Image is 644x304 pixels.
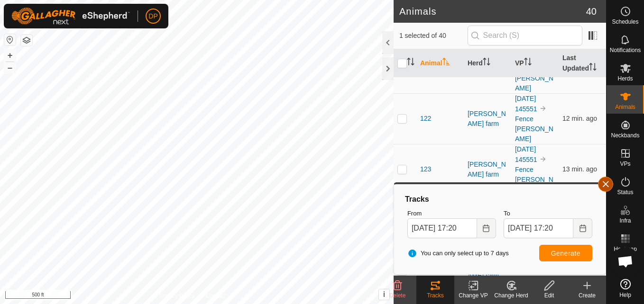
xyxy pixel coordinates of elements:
[483,59,490,67] p-sorticon: Activate to sort
[615,104,635,110] span: Animals
[404,194,596,205] div: Tracks
[4,34,16,45] button: Reset Map
[11,8,130,25] img: Gallagher Logo
[539,105,547,112] img: to
[551,250,580,257] span: Generate
[515,115,553,143] a: Fence [PERSON_NAME]
[407,249,509,258] span: You can only select up to 7 days
[383,290,385,298] span: i
[611,247,640,276] a: Open chat
[159,292,195,300] a: Privacy Policy
[530,291,568,300] div: Edit
[468,26,582,45] input: Search (S)
[399,31,468,41] span: 1 selected of 40
[468,160,507,179] div: [PERSON_NAME] farm
[515,95,537,113] a: [DATE] 145551
[442,59,450,67] p-sorticon: Activate to sort
[416,49,464,78] th: Animal
[407,59,414,67] p-sorticon: Activate to sort
[21,35,32,46] button: Map Layers
[586,4,597,18] span: 40
[559,49,606,78] th: Last Updated
[420,114,431,124] span: 122
[4,62,16,73] button: –
[619,292,631,298] span: Help
[399,6,586,17] h2: Animals
[454,291,492,300] div: Change VP
[379,289,389,300] button: i
[464,49,511,78] th: Herd
[389,292,406,299] span: Delete
[539,155,547,163] img: to
[562,115,597,122] span: Aug 29, 2025, 5:09 PM
[148,11,157,21] span: DP
[607,275,644,302] a: Help
[206,292,234,300] a: Contact Us
[4,50,16,61] button: +
[617,76,633,81] span: Herds
[524,59,532,67] p-sorticon: Activate to sort
[468,109,507,129] div: [PERSON_NAME] farm
[617,189,633,195] span: Status
[420,164,431,174] span: 123
[416,291,454,300] div: Tracks
[614,246,637,252] span: Heatmap
[515,166,553,193] a: Fence [PERSON_NAME]
[515,64,553,92] a: Fence [PERSON_NAME]
[568,291,606,300] div: Create
[492,291,530,300] div: Change Herd
[589,64,597,72] p-sorticon: Activate to sort
[511,49,559,78] th: VP
[610,47,641,53] span: Notifications
[612,19,638,25] span: Schedules
[477,218,496,238] button: Choose Date
[515,145,537,163] a: [DATE] 145551
[504,209,592,218] label: To
[611,133,639,138] span: Neckbands
[573,218,592,238] button: Choose Date
[620,161,630,167] span: VPs
[562,165,597,173] span: Aug 29, 2025, 5:08 PM
[407,209,496,218] label: From
[539,245,592,261] button: Generate
[619,218,631,224] span: Infra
